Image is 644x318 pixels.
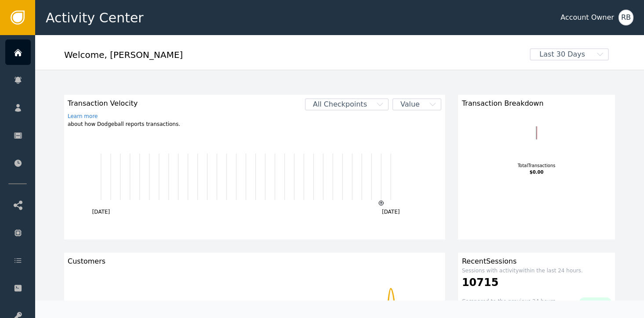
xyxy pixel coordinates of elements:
[393,99,427,110] span: Value
[591,298,608,307] span: 10715
[68,112,180,128] div: about how Dodgeball reports transactions.
[306,99,374,110] span: All Checkpoints
[524,48,615,61] button: Last 30 Days
[531,49,594,60] span: Last 30 Days
[619,10,633,25] button: RB
[517,163,556,168] tspan: Total Transactions
[530,170,544,175] tspan: $0.00
[462,267,611,275] div: Sessions with activity within the last 24 hours.
[68,98,180,109] span: Transaction Velocity
[462,256,611,267] div: Recent Sessions
[68,256,441,267] div: Customers
[64,48,524,68] div: Welcome , [PERSON_NAME]
[382,209,400,215] text: [DATE]
[92,209,110,215] text: [DATE]
[462,98,543,109] span: Transaction Breakdown
[68,112,180,120] a: Learn more
[462,297,555,308] div: Compared to the previous 24 hours
[305,98,389,111] button: All Checkpoints
[462,275,611,290] div: 10715
[561,12,614,23] div: Account Owner
[392,98,441,111] button: Value
[46,8,144,28] span: Activity Center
